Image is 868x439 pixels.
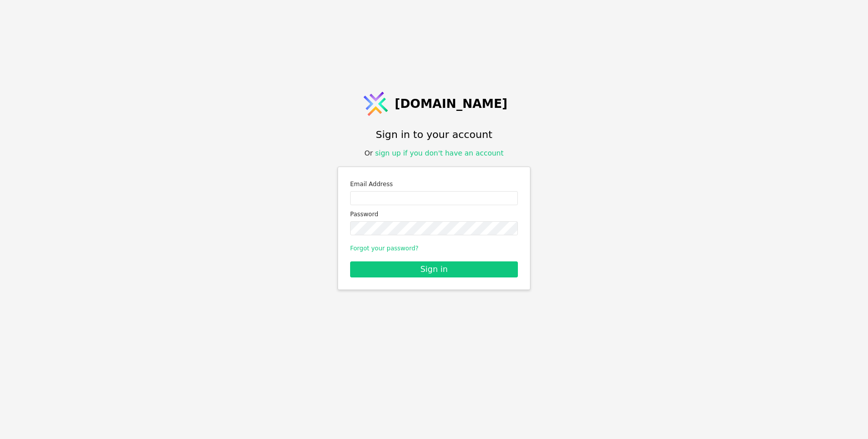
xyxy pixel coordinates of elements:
a: [DOMAIN_NAME] [361,89,508,119]
span: [DOMAIN_NAME] [395,95,508,113]
a: sign up if you don't have an account [375,149,504,157]
button: Sign in [350,261,518,277]
a: Forgot your password? [350,245,418,252]
input: Email address [350,191,518,205]
label: Password [350,209,518,219]
label: Email Address [350,179,518,189]
input: Password [350,221,518,235]
h1: Sign in to your account [376,127,492,142]
div: Or [365,148,504,159]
